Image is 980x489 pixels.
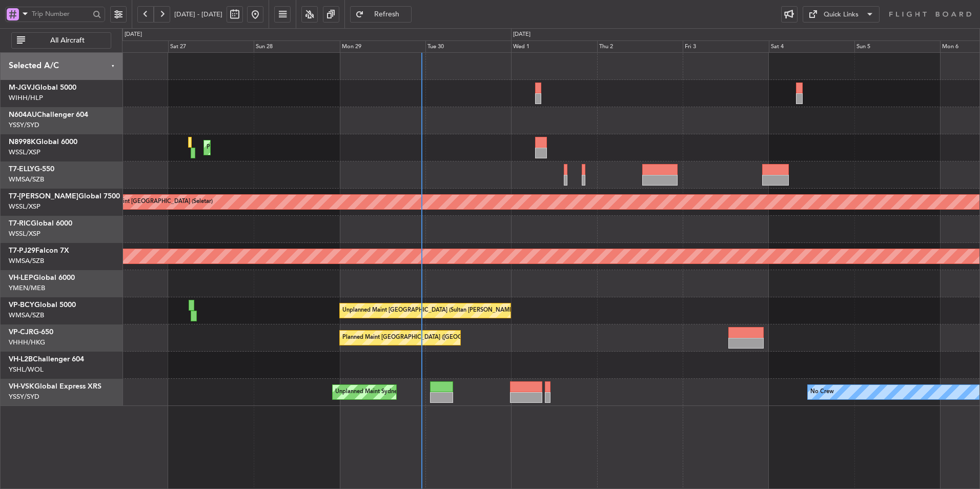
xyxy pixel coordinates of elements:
span: Refresh [366,11,408,18]
span: All Aircraft [27,37,108,44]
a: T7-PJ29Falcon 7X [9,247,69,254]
div: Sat 27 [168,40,254,53]
a: WMSA/SZB [9,311,44,320]
span: T7-RIC [9,220,31,227]
div: Planned Maint [GEOGRAPHIC_DATA] (Seletar) [92,194,213,210]
span: VP-BCY [9,301,34,309]
div: Wed 1 [511,40,597,53]
a: N8998KGlobal 6000 [9,138,77,146]
span: T7-PJ29 [9,247,35,254]
span: T7-ELLY [9,166,34,173]
div: No Crew [810,384,834,400]
a: T7-[PERSON_NAME]Global 7500 [9,193,120,200]
a: YSSY/SYD [9,120,39,130]
a: WIHH/HLP [9,93,43,103]
span: VH-LEP [9,274,33,281]
span: M-JGVJ [9,84,35,91]
a: M-JGVJGlobal 5000 [9,84,76,91]
span: VP-CJR [9,329,33,336]
div: Fri 3 [683,40,768,53]
a: WSSL/XSP [9,229,40,238]
a: N604AUChallenger 604 [9,111,88,118]
a: WSSL/XSP [9,148,40,157]
div: [DATE] [513,30,530,39]
span: N8998K [9,138,36,146]
a: T7-ELLYG-550 [9,166,54,173]
div: Planned Maint [GEOGRAPHIC_DATA] ([GEOGRAPHIC_DATA] Intl) [207,140,378,155]
a: VHHH/HKG [9,338,45,347]
input: Trip Number [32,6,90,22]
div: Quick Links [824,10,859,20]
span: [DATE] - [DATE] [174,10,222,19]
div: Sat 4 [769,40,854,53]
div: Tue 30 [425,40,511,53]
a: WSSL/XSP [9,202,40,211]
div: Thu 2 [597,40,683,53]
span: N604AU [9,111,37,118]
a: T7-RICGlobal 6000 [9,220,72,227]
button: Refresh [350,6,412,23]
span: VH-VSK [9,383,34,390]
a: WMSA/SZB [9,175,44,184]
div: Unplanned Maint Sydney ([PERSON_NAME] Intl) [335,384,461,400]
a: YSSY/SYD [9,392,39,401]
a: VH-L2BChallenger 604 [9,356,84,363]
div: Mon 29 [340,40,425,53]
a: WMSA/SZB [9,256,44,266]
a: VH-VSKGlobal Express XRS [9,383,101,390]
a: VP-CJRG-650 [9,329,53,336]
a: VP-BCYGlobal 5000 [9,301,76,309]
div: Sun 28 [254,40,339,53]
a: YSHL/WOL [9,365,44,374]
div: Unplanned Maint [GEOGRAPHIC_DATA] (Sultan [PERSON_NAME] [PERSON_NAME] - Subang) [342,303,588,318]
button: Quick Links [803,6,880,23]
div: [DATE] [125,30,142,39]
div: Fri 26 [83,40,168,53]
span: VH-L2B [9,356,33,363]
div: Planned Maint [GEOGRAPHIC_DATA] ([GEOGRAPHIC_DATA] Intl) [342,330,514,345]
div: Sun 5 [854,40,940,53]
a: YMEN/MEB [9,283,45,293]
button: All Aircraft [11,32,111,49]
a: VH-LEPGlobal 6000 [9,274,75,281]
span: T7-[PERSON_NAME] [9,193,78,200]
